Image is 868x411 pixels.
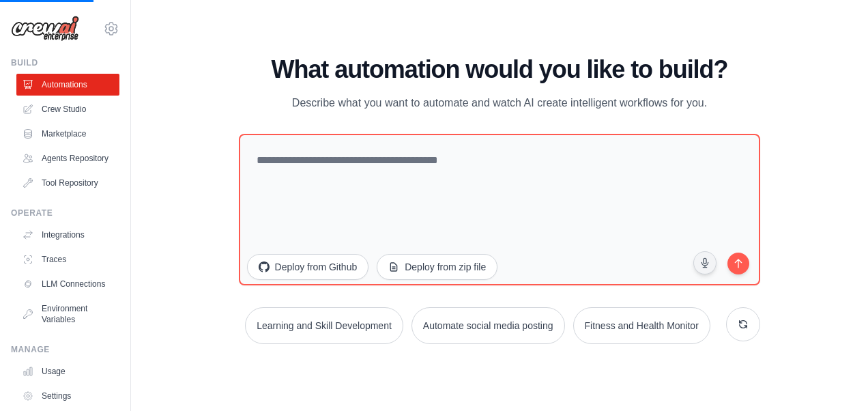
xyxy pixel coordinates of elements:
[16,147,119,169] a: Agents Repository
[411,307,565,344] button: Automate social media posting
[16,360,119,382] a: Usage
[239,56,761,83] h1: What automation would you like to build?
[11,16,79,42] img: Logo
[16,249,119,270] a: Traces
[377,254,497,280] button: Deploy from zip file
[16,123,119,145] a: Marketplace
[11,208,119,218] div: Operate
[245,307,403,344] button: Learning and Skill Development
[16,298,119,330] a: Environment Variables
[247,254,369,280] button: Deploy from Github
[16,224,119,246] a: Integrations
[11,344,119,355] div: Manage
[11,57,119,68] div: Build
[16,98,119,120] a: Crew Studio
[16,172,119,194] a: Tool Repository
[16,273,119,295] a: LLM Connections
[573,307,710,344] button: Fitness and Health Monitor
[800,345,868,411] iframe: Chat Widget
[270,94,729,112] p: Describe what you want to automate and watch AI create intelligent workflows for you.
[16,74,119,96] a: Automations
[16,385,119,407] a: Settings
